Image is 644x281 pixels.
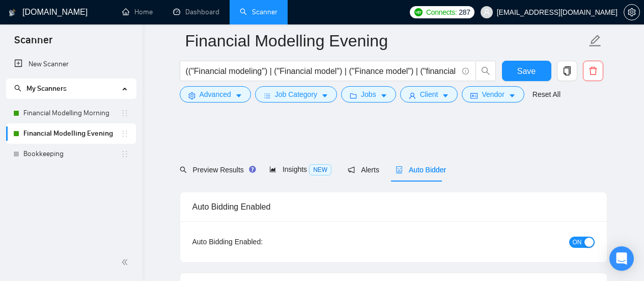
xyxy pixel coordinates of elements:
button: setting [624,4,640,20]
div: Auto Bidding Enabled: [192,236,326,247]
span: holder [121,150,129,158]
span: NEW [309,164,331,175]
li: New Scanner [6,54,136,74]
span: My Scanners [14,84,67,93]
a: Financial Modelling Morning [23,103,121,123]
span: Jobs [361,89,376,100]
span: 287 [459,7,470,18]
div: Open Intercom Messenger [609,246,634,271]
span: delete [583,66,603,75]
span: search [476,66,495,75]
a: Financial Modelling Evening [23,123,121,144]
button: copy [557,61,577,81]
span: edit [589,34,602,47]
span: copy [557,66,577,75]
span: Insights [269,165,331,173]
span: setting [188,92,195,99]
span: caret-down [380,92,387,99]
button: idcardVendorcaret-down [462,86,524,103]
li: Financial Modelling Evening [6,123,136,144]
span: bars [264,92,271,99]
button: delete [583,61,603,81]
a: New Scanner [14,54,128,74]
img: upwork-logo.png [414,8,423,16]
li: Bookkeeping [6,144,136,164]
a: Reset All [533,89,561,100]
span: double-left [121,257,131,267]
span: holder [121,130,129,138]
span: notification [348,166,355,173]
a: homeHome [122,8,153,16]
span: Job Category [275,89,317,100]
span: idcard [470,92,478,99]
button: folderJobscaret-down [341,86,396,103]
span: area-chart [269,166,276,173]
span: caret-down [321,92,328,99]
span: My Scanners [26,84,67,93]
a: dashboardDashboard [173,8,219,16]
span: search [180,166,187,173]
span: user [409,92,416,99]
input: Scanner name... [185,28,586,54]
span: robot [396,166,403,173]
span: folder [350,92,357,99]
span: setting [624,8,639,16]
span: caret-down [235,92,242,99]
span: Vendor [482,89,504,100]
a: searchScanner [240,8,277,16]
span: Save [517,65,536,78]
span: search [14,85,21,92]
span: user [483,9,490,16]
button: barsJob Categorycaret-down [255,86,337,103]
span: Scanner [6,33,61,54]
img: logo [9,5,16,21]
span: info-circle [462,68,469,74]
a: setting [624,8,640,16]
span: Alerts [348,166,379,174]
span: Client [420,89,438,100]
span: holder [121,109,129,117]
button: search [475,61,496,81]
button: userClientcaret-down [400,86,458,103]
span: Preview Results [180,166,253,174]
button: Save [502,61,551,81]
span: Auto Bidder [396,166,446,174]
span: ON [573,237,582,248]
div: Tooltip anchor [248,165,257,174]
span: caret-down [509,92,516,99]
button: settingAdvancedcaret-down [180,86,251,103]
input: Search Freelance Jobs... [186,65,458,78]
span: Advanced [200,89,231,100]
li: Financial Modelling Morning [6,103,136,123]
span: caret-down [442,92,449,99]
span: Connects: [426,7,457,18]
div: Auto Bidding Enabled [192,192,595,221]
a: Bookkeeping [23,144,121,164]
